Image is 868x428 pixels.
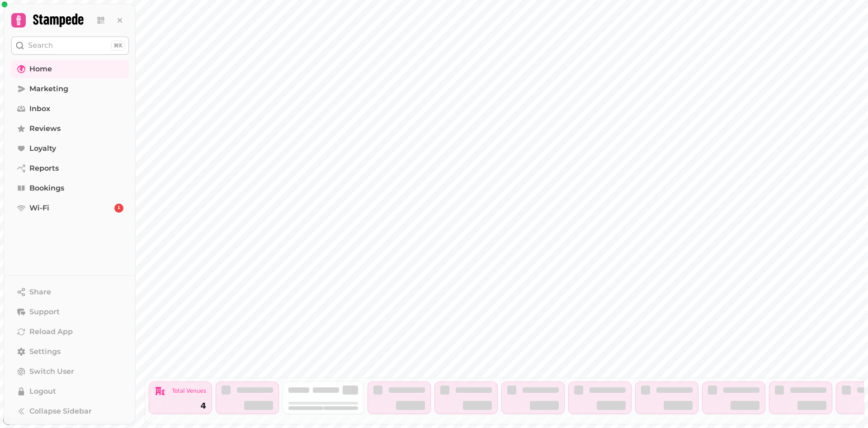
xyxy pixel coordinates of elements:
[29,366,74,377] span: Switch User
[11,363,129,381] button: Switch User
[29,143,56,154] span: Loyalty
[29,163,59,174] span: Reports
[29,386,56,397] span: Logout
[11,402,129,420] button: Collapse Sidebar
[11,100,129,118] a: Inbox
[118,205,120,211] span: 1
[11,60,129,78] a: Home
[11,179,129,197] a: Bookings
[11,303,129,321] button: Support
[28,40,53,51] p: Search
[29,346,61,357] span: Settings
[11,283,129,301] button: Share
[29,406,92,417] span: Collapse Sidebar
[29,103,50,114] span: Inbox
[11,159,129,177] a: Reports
[111,41,125,51] div: ⌘K
[29,183,64,194] span: Bookings
[29,123,61,134] span: Reviews
[11,37,129,55] button: Search⌘K
[11,343,129,361] a: Settings
[29,307,60,317] span: Support
[11,199,129,217] a: Wi-Fi1
[11,323,129,341] button: Reload App
[29,287,51,298] span: Share
[29,64,52,74] span: Home
[11,382,129,400] button: Logout
[29,84,68,94] span: Marketing
[29,203,49,214] span: Wi-Fi
[11,140,129,158] a: Loyalty
[11,120,129,138] a: Reviews
[11,80,129,98] a: Marketing
[29,326,73,337] span: Reload App
[172,388,206,394] div: Total Venues
[155,402,206,410] div: 4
